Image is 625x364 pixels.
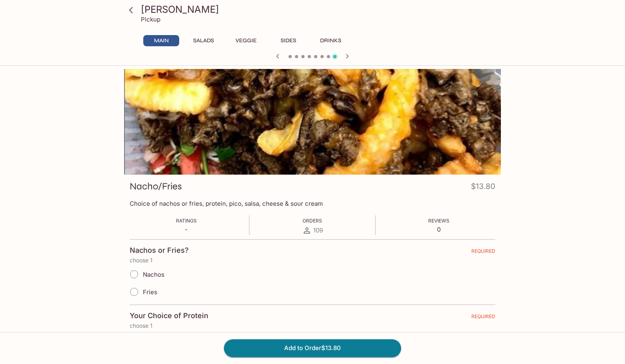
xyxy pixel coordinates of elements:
p: Pickup [141,16,160,23]
button: Add to Order$13.80 [224,339,401,357]
p: choose 1 [130,257,495,264]
span: Ratings [176,218,197,224]
h4: Your Choice of Protein [130,311,208,320]
span: 109 [313,226,323,234]
button: Main [143,35,179,46]
span: Fries [143,288,157,296]
p: Choice of nachos or fries, protein, pico, salsa, cheese & sour cream [130,200,495,207]
span: REQUIRED [471,248,495,257]
div: Nacho/Fries [124,69,501,175]
p: choose 1 [130,323,495,329]
h3: [PERSON_NAME] [141,3,498,16]
span: Orders [303,218,322,224]
button: Veggie [228,35,264,46]
p: - [176,226,197,233]
p: 0 [428,226,449,233]
button: Salads [186,35,222,46]
h4: $13.80 [471,180,495,196]
button: Drinks [312,35,348,46]
span: Nachos [143,271,164,278]
h3: Nacho/Fries [130,180,182,193]
button: Sides [270,35,306,46]
span: REQUIRED [471,313,495,323]
span: Reviews [428,218,449,224]
h4: Nachos or Fries? [130,246,189,255]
